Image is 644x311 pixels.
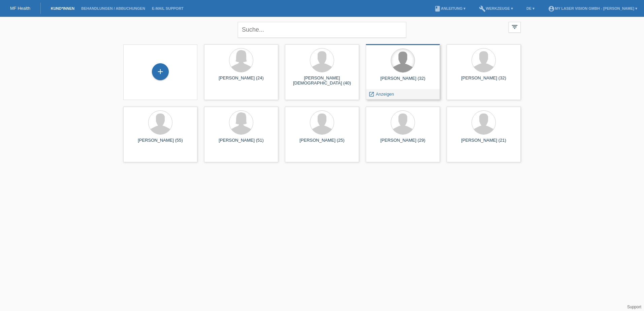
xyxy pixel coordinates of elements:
div: [PERSON_NAME] (32) [452,75,515,86]
i: book [434,5,441,12]
div: [PERSON_NAME] (24) [210,75,273,86]
div: [PERSON_NAME] (55) [129,138,192,148]
a: DE ▾ [523,6,538,10]
div: [PERSON_NAME] (32) [371,76,434,87]
i: account_circle [548,5,555,12]
a: buildWerkzeuge ▾ [476,6,516,10]
div: [PERSON_NAME] (29) [371,138,434,148]
div: Kund*in hinzufügen [152,66,168,77]
a: account_circleMy Laser Vision GmbH - [PERSON_NAME] ▾ [545,6,641,10]
div: [PERSON_NAME] (51) [210,138,273,148]
input: Suche... [238,22,406,38]
div: [PERSON_NAME] (21) [452,138,515,148]
a: launch Anzeigen [368,92,394,97]
a: E-Mail Support [149,6,187,10]
i: filter_list [511,23,518,31]
div: [PERSON_NAME] (25) [290,138,354,148]
div: [PERSON_NAME][DEMOGRAPHIC_DATA] (40) [290,75,354,86]
a: MF Health [10,6,30,11]
a: bookAnleitung ▾ [431,6,469,10]
span: Anzeigen [376,92,394,97]
a: Kund*innen [47,6,78,10]
a: Support [627,305,641,309]
a: Behandlungen / Abbuchungen [78,6,149,10]
i: build [479,5,486,12]
i: launch [368,91,375,97]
